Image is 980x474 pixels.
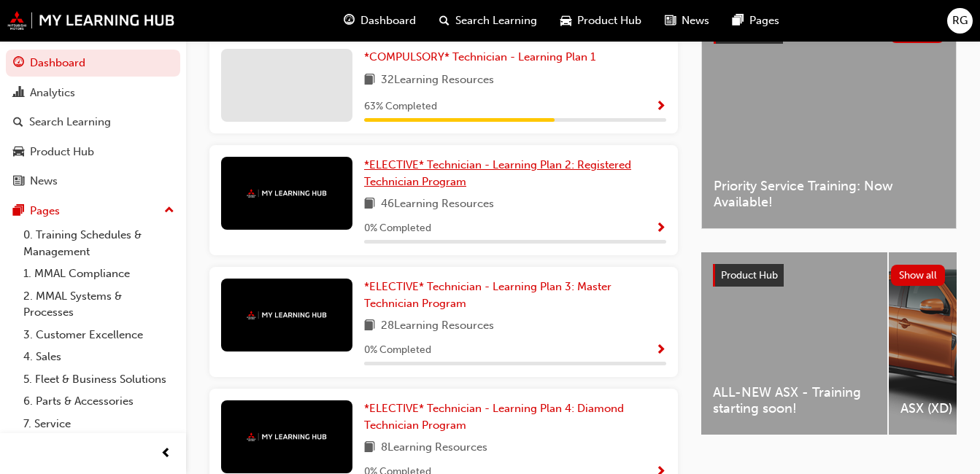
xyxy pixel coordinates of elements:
span: pages-icon [733,12,744,30]
button: Pages [6,198,180,225]
span: 8 Learning Resources [381,439,487,457]
span: search-icon [439,12,450,30]
a: news-iconNews [653,6,721,36]
a: guage-iconDashboard [332,6,428,36]
div: Pages [30,203,60,219]
span: up-icon [164,201,174,220]
a: *ELECTIVE* Technician - Learning Plan 3: Master Technician Program [364,279,666,311]
span: news-icon [665,12,676,30]
a: Dashboard [6,50,180,77]
span: 63 % Completed [364,98,437,115]
button: Show Progress [655,219,666,238]
span: RG [952,12,968,29]
span: Show Progress [655,101,666,114]
span: chart-icon [13,87,24,100]
span: News [682,12,709,29]
button: Show Progress [655,98,666,116]
a: 4. Sales [18,346,180,368]
span: 28 Learning Resources [381,317,494,335]
a: 5. Fleet & Business Solutions [18,368,180,391]
span: Product Hub [577,12,641,29]
a: search-iconSearch Learning [428,6,549,36]
span: pages-icon [13,205,24,218]
span: Product Hub [721,269,778,281]
span: guage-icon [13,57,24,70]
span: Pages [749,12,779,29]
span: ALL-NEW ASX - Training starting soon! [713,384,876,417]
span: Show Progress [655,344,666,357]
img: mmal [247,189,327,198]
a: 7. Service [18,413,180,435]
span: Priority Service Training: Now Available! [714,178,944,211]
span: 0 % Completed [364,220,431,237]
span: 32 Learning Resources [381,71,494,90]
span: prev-icon [161,445,171,463]
span: 46 Learning Resources [381,195,494,214]
a: *COMPULSORY* Technician - Learning Plan 1 [364,49,601,66]
a: pages-iconPages [721,6,791,36]
div: Search Learning [29,114,111,131]
a: 1. MMAL Compliance [18,263,180,285]
img: mmal [247,311,327,320]
a: Product HubShow all [713,264,945,287]
span: book-icon [364,195,375,214]
a: 0. Training Schedules & Management [18,224,180,263]
img: mmal [247,432,327,442]
span: Search Learning [455,12,537,29]
span: book-icon [364,317,375,335]
a: News [6,168,180,195]
a: 3. Customer Excellence [18,324,180,346]
img: mmal [7,11,175,30]
div: Analytics [30,85,75,101]
span: 0 % Completed [364,342,431,359]
a: ALL-NEW ASX - Training starting soon! [701,252,887,435]
span: *ELECTIVE* Technician - Learning Plan 3: Master Technician Program [364,280,611,310]
span: news-icon [13,175,24,188]
div: News [30,173,58,190]
a: Analytics [6,79,180,106]
span: Dashboard [360,12,416,29]
span: car-icon [560,12,571,30]
span: book-icon [364,71,375,90]
span: book-icon [364,439,375,457]
a: car-iconProduct Hub [549,6,653,36]
span: Show Progress [655,222,666,236]
div: Product Hub [30,144,94,160]
a: Product Hub [6,139,180,166]
button: Show all [891,265,946,286]
button: RG [947,8,973,34]
a: 6. Parts & Accessories [18,390,180,413]
a: *ELECTIVE* Technician - Learning Plan 2: Registered Technician Program [364,157,666,190]
span: search-icon [13,116,23,129]
a: Search Learning [6,109,180,136]
span: *ELECTIVE* Technician - Learning Plan 2: Registered Technician Program [364,158,631,188]
span: *COMPULSORY* Technician - Learning Plan 1 [364,50,595,63]
button: Show Progress [655,341,666,360]
a: Latest NewsShow allPriority Service Training: Now Available! [701,9,957,229]
a: *ELECTIVE* Technician - Learning Plan 4: Diamond Technician Program [364,400,666,433]
button: DashboardAnalyticsSearch LearningProduct HubNews [6,47,180,198]
span: *ELECTIVE* Technician - Learning Plan 4: Diamond Technician Program [364,402,624,432]
a: 2. MMAL Systems & Processes [18,285,180,324]
span: guage-icon [344,12,355,30]
span: car-icon [13,146,24,159]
